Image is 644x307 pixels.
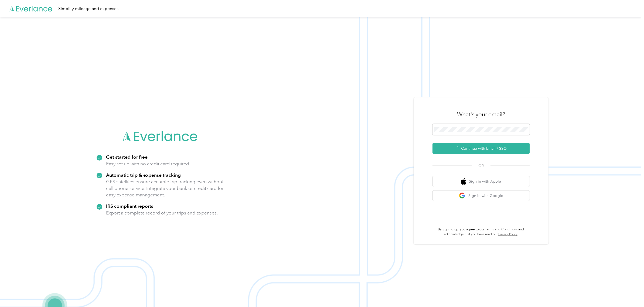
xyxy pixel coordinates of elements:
img: google logo [459,192,466,199]
a: Privacy Policy [498,232,517,236]
strong: IRS compliant reports [106,203,153,209]
p: Easy set up with no credit card required [106,161,189,167]
button: Continue with Email / SSO [432,143,530,154]
button: google logoSign in with Google [432,190,530,201]
a: Terms and Conditions [485,227,517,231]
p: By signing up, you agree to our and acknowledge that you have read our . [432,227,530,237]
div: Simplify mileage and expenses [58,5,118,12]
strong: Automatic trip & expense tracking [106,172,181,178]
img: apple logo [461,178,466,185]
p: Export a complete record of your trips and expenses. [106,210,218,216]
h3: What's your email? [457,111,505,118]
button: apple logoSign in with Apple [432,176,530,187]
strong: Get started for free [106,154,148,160]
p: GPS satellites ensure accurate trip tracking even without cell phone service. Integrate your bank... [106,178,224,198]
span: OR [472,163,490,169]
